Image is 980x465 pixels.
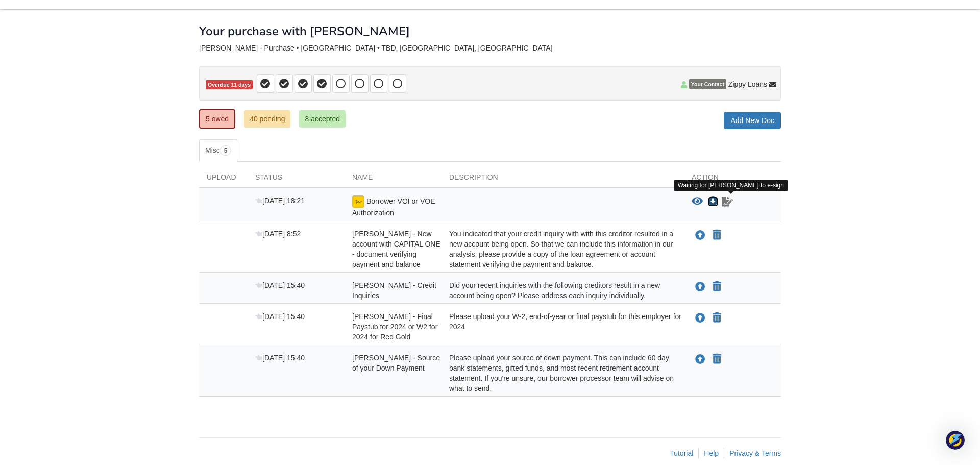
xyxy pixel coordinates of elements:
[352,281,436,300] span: [PERSON_NAME] - Credit Inquiries
[694,229,706,242] button: Upload Brenda Roman - New account with CAPITAL ONE - document verifying payment and balance
[220,145,232,156] span: 5
[708,198,718,206] a: Download Borrower VOI or VOE Authorization
[199,44,781,53] div: [PERSON_NAME] - Purchase • [GEOGRAPHIC_DATA] • TBD, [GEOGRAPHIC_DATA], [GEOGRAPHIC_DATA]
[255,197,305,205] span: [DATE] 18:21
[692,197,703,207] button: View Borrower VOI or VOE Authorization
[244,110,290,128] a: 40 pending
[199,25,410,38] h1: Your purchase with [PERSON_NAME]
[724,112,781,129] a: Add New Doc
[712,353,722,365] button: Declare Esteban Hernandez - Source of your Down Payment not applicable
[694,311,706,325] button: Upload Esteban Hernandez - Final Paystub for 2024 or W2 for 2024 for Red Gold
[729,449,781,457] a: Privacy & Terms
[712,312,722,324] button: Declare Esteban Hernandez - Final Paystub for 2024 or W2 for 2024 for Red Gold not applicable
[352,197,435,217] span: Borrower VOI or VOE Authorization
[728,79,767,89] span: Zippy Loans
[255,230,301,238] span: [DATE] 8:52
[299,110,346,128] a: 8 accepted
[694,353,706,366] button: Upload Esteban Hernandez - Source of your Down Payment
[255,312,305,321] span: [DATE] 15:40
[442,229,684,270] div: You indicated that your credit inquiry with with this creditor resulted in a new account being op...
[442,172,684,187] div: Description
[689,79,726,89] span: Your Contact
[352,354,440,372] span: [PERSON_NAME] - Source of your Down Payment
[442,280,684,301] div: Did your recent inquiries with the following creditors result in a new account being open? Please...
[199,109,235,129] a: 5 owed
[704,449,719,457] a: Help
[684,172,781,187] div: Action
[255,281,305,289] span: [DATE] 15:40
[206,80,253,90] span: Overdue 11 days
[670,449,693,457] a: Tutorial
[199,139,237,162] a: Misc
[199,172,248,187] div: Upload
[442,353,684,394] div: Please upload your source of down payment. This can include 60 day bank statements, gifted funds,...
[712,229,722,241] button: Declare Brenda Roman - New account with CAPITAL ONE - document verifying payment and balance not ...
[712,281,722,293] button: Declare Esteban Hernandez - Credit Inquiries not applicable
[255,354,305,362] span: [DATE] 15:40
[694,280,706,293] button: Upload Esteban Hernandez - Credit Inquiries
[352,195,364,208] img: esign
[345,172,442,187] div: Name
[674,180,788,191] div: Waiting for [PERSON_NAME] to e-sign
[248,172,345,187] div: Status
[352,230,440,268] span: [PERSON_NAME] - New account with CAPITAL ONE - document verifying payment and balance
[721,195,734,208] a: Waiting for your co-borrower to e-sign
[352,312,437,341] span: [PERSON_NAME] - Final Paystub for 2024 or W2 for 2024 for Red Gold
[442,311,684,342] div: Please upload your W-2, end-of-year or final paystub for this employer for 2024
